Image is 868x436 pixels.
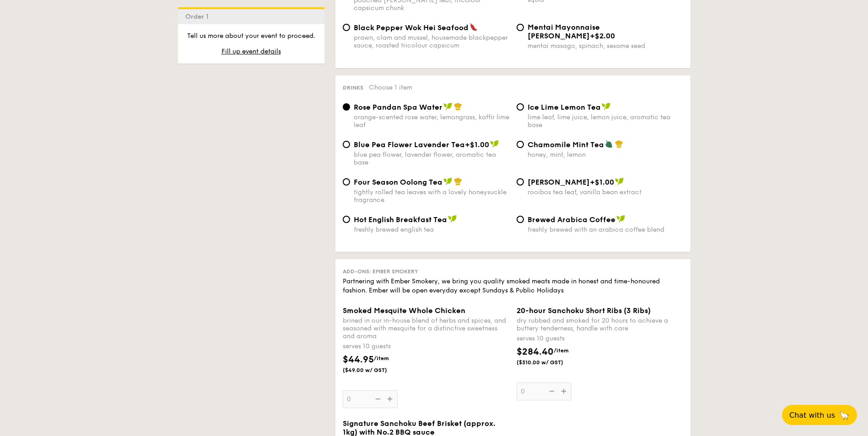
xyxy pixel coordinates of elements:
[465,140,489,149] span: +$1.00
[517,317,683,332] div: dry rubbed and smoked for 20 hours to achieve a buttery tenderness, handle with care
[528,42,683,50] div: mentai masago, spinach, sesame seed
[343,317,509,340] div: brined in our in-house blend of herbs and spices, and seasoned with mesquite for a distinctive sw...
[454,102,462,111] img: icon-chef-hat.a58ddaea.svg
[343,354,374,365] span: $44.95
[354,113,509,129] div: orange-scented rose water, lemongrass, kaffir lime leaf
[443,102,453,111] img: icon-vegan.f8ff3823.svg
[615,140,623,148] img: icon-chef-hat.a58ddaea.svg
[343,141,350,148] input: Blue Pea Flower Lavender Tea+$1.00blue pea flower, lavender flower, aromatic tea base
[590,32,615,40] span: +$2.00
[528,151,683,159] div: honey, mint, lemon
[454,177,462,186] img: icon-chef-hat.a58ddaea.svg
[517,359,579,366] span: ($310.00 w/ GST)
[528,113,683,129] div: lime leaf, lime juice, lemon juice, aromatic tea base
[517,103,524,111] input: Ice Lime Lemon Tealime leaf, lime juice, lemon juice, aromatic tea base
[354,178,442,186] span: Four Season Oolong Tea
[517,334,683,343] div: serves 10 guests
[354,151,509,166] div: blue pea flower, lavender flower, aromatic tea base
[354,215,447,224] span: Hot English Breakfast Tea
[354,140,465,149] span: Blue Pea Flower Lavender Tea
[602,102,611,111] img: icon-vegan.f8ff3823.svg
[615,177,624,186] img: icon-vegan.f8ff3823.svg
[517,346,554,357] span: $284.40
[343,342,509,351] div: serves 10 guests
[528,140,604,149] span: Chamomile Mint Tea
[616,215,625,223] img: icon-vegan.f8ff3823.svg
[354,103,442,112] span: Rose Pandan Spa Water
[374,355,389,362] span: /item
[221,48,281,55] span: Fill up event details
[839,410,850,420] span: 🦙
[528,178,590,186] span: [PERSON_NAME]
[343,24,350,31] input: Black Pepper Wok Hei Seafoodprawn, clam and mussel, housemade blackpepper sauce, roasted tricolou...
[343,178,350,186] input: Four Season Oolong Teatightly rolled tea leaves with a lovely honeysuckle fragrance
[448,215,457,223] img: icon-vegan.f8ff3823.svg
[528,226,683,234] div: freshly brewed with an arabica coffee blend
[528,215,615,224] span: Brewed Arabica Coffee
[354,34,509,49] div: prawn, clam and mussel, housemade blackpepper sauce, roasted tricolour capsicum
[517,178,524,186] input: [PERSON_NAME]+$1.00rooibos tea leaf, vanilla bean extract
[517,141,524,148] input: Chamomile Mint Teahoney, mint, lemon
[354,226,509,234] div: freshly brewed english tea
[354,188,509,204] div: tightly rolled tea leaves with a lovely honeysuckle fragrance
[343,85,363,91] span: Drinks
[185,13,212,21] span: Order 1
[554,347,569,354] span: /item
[343,268,418,275] span: Add-ons: Ember Smokery
[517,306,651,315] span: 20-hour Sanchoku Short Ribs (3 Ribs)
[343,216,350,223] input: Hot English Breakfast Teafreshly brewed english tea
[343,367,405,374] span: ($49.00 w/ GST)
[605,140,613,148] img: icon-vegetarian.fe4039eb.svg
[590,178,614,186] span: +$1.00
[369,84,412,91] span: Choose 1 item
[343,306,465,315] span: Smoked Mesquite Whole Chicken
[528,188,683,196] div: rooibos tea leaf, vanilla bean extract
[469,23,478,31] img: icon-spicy.37a8142b.svg
[490,140,499,148] img: icon-vegan.f8ff3823.svg
[528,103,601,112] span: Ice Lime Lemon Tea
[354,23,469,32] span: Black Pepper Wok Hei Seafood
[343,277,683,295] div: Partnering with Ember Smokery, we bring you quality smoked meats made in honest and time-honoured...
[517,24,524,31] input: Mentai Mayonnaise [PERSON_NAME]+$2.00mentai masago, spinach, sesame seed
[528,23,600,40] span: Mentai Mayonnaise [PERSON_NAME]
[517,216,524,223] input: Brewed Arabica Coffeefreshly brewed with an arabica coffee blend
[443,177,453,186] img: icon-vegan.f8ff3823.svg
[343,103,350,111] input: Rose Pandan Spa Waterorange-scented rose water, lemongrass, kaffir lime leaf
[782,405,857,425] button: Chat with us🦙
[185,32,317,41] p: Tell us more about your event to proceed.
[789,411,835,420] span: Chat with us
